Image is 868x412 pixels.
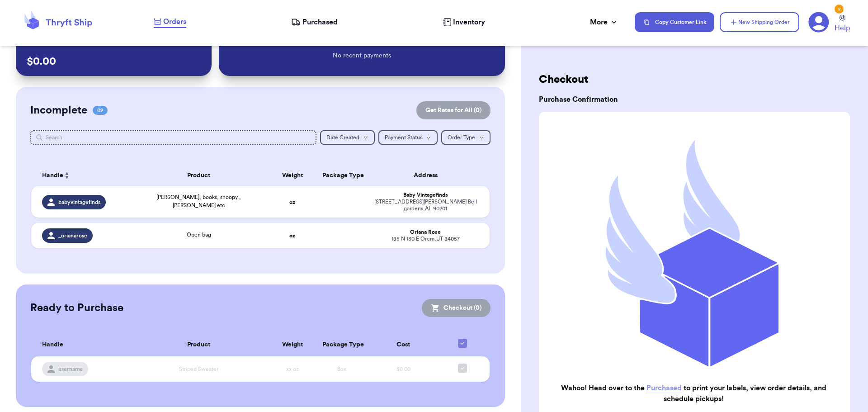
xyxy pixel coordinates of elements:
button: Sort ascending [63,170,71,181]
button: Checkout (0) [422,299,491,317]
h3: Purchase Confirmation [539,94,850,105]
strong: oz [289,199,295,205]
span: Orders [163,16,186,27]
input: Search [30,130,317,145]
strong: oz [289,233,295,238]
a: Orders [154,16,186,28]
span: $0.00 [396,366,410,372]
span: Handle [42,340,63,350]
span: Striped Sweater [179,366,218,372]
div: [STREET_ADDRESS][PERSON_NAME] Bell gardens , AL 90201 [372,199,479,212]
span: Help [835,23,850,33]
a: Inventory [443,17,485,28]
div: Oriana Rose [372,229,479,236]
span: Order Type [448,135,475,140]
a: Purchased [291,17,338,28]
th: Address [367,165,490,186]
a: 2 [808,12,829,33]
span: Purchased [302,17,338,28]
button: Date Created [320,130,375,145]
th: Weight [268,165,317,186]
button: Payment Status [378,130,438,145]
th: Product [130,165,268,186]
a: Purchased [646,384,682,392]
h2: Incomplete [30,103,87,118]
th: Cost [367,333,441,356]
span: xx oz [286,366,299,372]
span: _orianarose [58,232,87,239]
button: New Shipping Order [720,12,799,32]
span: Box [337,366,346,372]
th: Package Type [317,333,366,356]
div: Baby Vintagefinds [372,192,479,199]
th: Product [130,333,268,356]
div: 2 [835,5,844,14]
span: Handle [42,171,63,180]
h2: Checkout [539,72,850,87]
h2: Ready to Purchase [30,301,123,315]
div: More [590,17,618,28]
p: $ 0.00 [27,54,201,69]
a: Help [835,15,850,33]
button: Order Type [441,130,491,145]
th: Package Type [317,165,366,186]
span: Date Created [326,135,359,140]
span: [PERSON_NAME], books, snoopy , [PERSON_NAME] etc [156,194,241,208]
div: 185 N 130 E Orem , UT 84057 [372,236,479,242]
span: username [58,365,83,373]
span: Payment Status [385,135,422,140]
th: Weight [268,333,317,356]
span: 02 [93,106,108,115]
span: babyvintagefinds [58,199,100,206]
p: No recent payments [333,51,391,60]
button: Get Rates for All (0) [416,101,491,119]
span: Open bag [187,232,211,237]
button: Copy Customer Link [635,12,714,32]
span: Inventory [453,17,485,28]
h2: Wahoo! Head over to the to print your labels, view order details, and schedule pickups! [546,383,841,404]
